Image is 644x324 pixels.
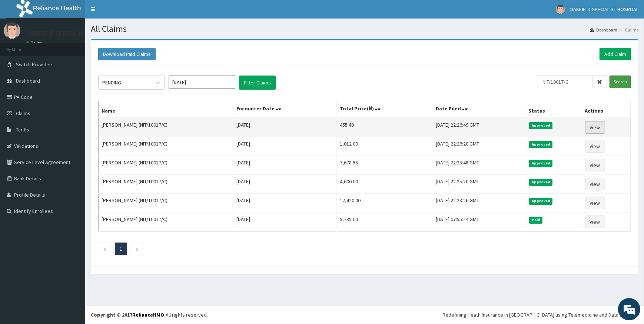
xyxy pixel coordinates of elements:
[538,76,592,88] input: Search by HMO ID
[433,156,525,175] td: [DATE] 22:25:48 GMT
[99,137,233,156] td: [PERSON_NAME] (NIT/10017/C)
[529,217,542,223] span: Paid
[590,27,617,33] a: Dashboard
[169,76,235,89] input: Select Month and Year
[337,101,433,118] th: Total Price(₦)
[16,77,40,84] span: Dashboard
[585,159,605,171] a: View
[16,126,29,133] span: Tariffs
[433,137,525,156] td: [DATE] 22:26:20 GMT
[433,118,525,137] td: [DATE] 22:26:49 GMT
[233,194,337,213] td: [DATE]
[433,175,525,194] td: [DATE] 22:25:20 GMT
[233,137,337,156] td: [DATE]
[585,140,605,153] a: View
[85,305,644,324] footer: All rights reserved.
[43,93,102,168] span: We're online!
[239,76,276,90] button: Filter Claims
[26,40,44,46] a: Online
[39,41,125,51] div: Chat with us now
[337,156,433,175] td: 7,678.55
[585,178,605,190] a: View
[132,311,164,318] a: RelianceHMO
[120,245,122,252] a: Page 1 is your current page
[4,202,141,228] textarea: Type your message and hit 'Enter'
[102,79,121,86] div: PENDING
[433,213,525,231] td: [DATE] 07:55:24 GMT
[99,156,233,175] td: [PERSON_NAME] (NIT/10017/C)
[600,48,631,60] a: Add Claim
[582,101,631,118] th: Actions
[98,48,156,60] button: Download Paid Claims
[433,101,525,118] th: Date Filed
[529,160,552,167] span: Approved
[556,5,565,14] img: User Image
[4,22,20,39] img: User Image
[570,6,638,13] span: OAKFIELD SPECIALIST HOSPITAL
[16,61,54,68] span: Switch Providers
[337,175,433,194] td: 4,600.00
[103,245,106,252] a: Previous page
[233,118,337,137] td: [DATE]
[442,311,638,318] div: Redefining Heath Insurance in [GEOGRAPHIC_DATA] using Telemedicine and Data Science!
[337,137,433,156] td: 1,012.00
[525,101,582,118] th: Status
[14,37,30,56] img: d_794563401_company_1708531726252_794563401
[337,118,433,137] td: 455.40
[529,179,552,186] span: Approved
[99,213,233,231] td: [PERSON_NAME] (NIT/10017/C)
[610,76,631,88] input: Search
[585,121,605,134] a: View
[16,110,30,117] span: Claims
[99,175,233,194] td: [PERSON_NAME] (NIT/10017/C)
[529,122,552,129] span: Approved
[233,213,337,231] td: [DATE]
[91,24,638,34] h1: All Claims
[26,30,119,37] p: OAKFIELD SPECIALIST HOSPITAL
[585,216,605,228] a: View
[433,194,525,213] td: [DATE] 22:23:26 GMT
[233,156,337,175] td: [DATE]
[618,27,638,33] li: Claims
[233,175,337,194] td: [DATE]
[337,213,433,231] td: 9,735.00
[529,198,552,204] span: Approved
[529,141,552,148] span: Approved
[99,101,233,118] th: Name
[136,245,139,252] a: Next page
[99,194,233,213] td: [PERSON_NAME] (NIT/10017/C)
[122,4,139,21] div: Minimize live chat window
[337,194,433,213] td: 12,420.00
[91,311,166,318] strong: Copyright © 2017 .
[233,101,337,118] th: Encounter Date
[99,118,233,137] td: [PERSON_NAME] (NIT/10017/C)
[585,197,605,209] a: View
